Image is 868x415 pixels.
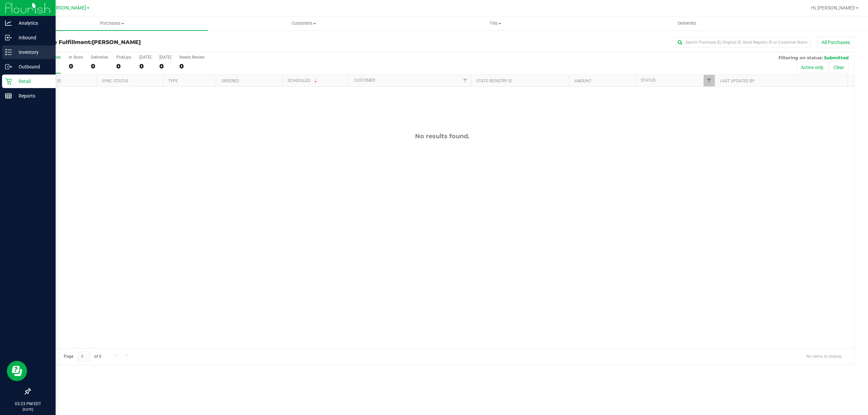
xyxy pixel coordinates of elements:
span: Hi, [PERSON_NAME]! [811,5,855,11]
div: 0 [69,62,83,70]
iframe: Resource center [7,361,27,381]
span: [PERSON_NAME] [49,5,86,11]
p: Reports [12,92,53,100]
div: 0 [179,62,204,70]
span: Deliveries [669,20,706,26]
a: State Registry ID [476,79,512,83]
a: Customer [354,78,375,83]
a: Customers [208,16,399,30]
a: Ordered [221,79,239,83]
a: Filter [704,75,715,86]
p: Retail [12,77,53,85]
inline-svg: Inventory [5,49,12,56]
div: Deliveries [91,55,108,60]
div: In Store [69,55,83,60]
span: Customers [208,20,399,26]
p: Inventory [12,48,53,56]
div: Needs Review [179,55,204,60]
p: [DATE] [3,407,53,412]
span: Purchases [16,20,208,26]
inline-svg: Retail [5,78,12,85]
span: [PERSON_NAME] [92,39,141,45]
inline-svg: Inbound [5,34,12,41]
a: Amount [574,79,591,83]
a: Deliveries [591,16,783,30]
div: [DATE] [159,55,171,60]
inline-svg: Reports [5,92,12,99]
span: Tills [400,20,591,26]
a: Status [641,78,655,83]
div: PickUps [116,55,131,60]
p: Inbound [12,34,53,42]
span: Submitted [824,55,849,60]
a: Purchases [16,16,208,30]
p: Outbound [12,63,53,71]
input: Search Purchase ID, Original ID, State Registry ID or Customer Name... [675,37,810,47]
a: Type [168,79,178,83]
p: 03:23 PM EDT [3,401,53,407]
a: Last Updated By [720,79,754,83]
span: Page of 0 [58,351,107,362]
button: Clear [829,62,849,73]
p: Analytics [12,19,53,27]
inline-svg: Analytics [5,20,12,26]
a: Tills [399,16,591,30]
inline-svg: Outbound [5,63,12,70]
a: Scheduled [288,78,318,83]
div: 0 [139,62,151,70]
span: No items to display [801,351,847,361]
button: All Purchases [817,37,854,48]
div: [DATE] [139,55,151,60]
div: 0 [91,62,108,70]
span: Filtering on status: [778,55,823,60]
div: No results found. [30,132,854,140]
div: 0 [116,62,131,70]
a: Filter [460,75,471,86]
a: Sync Status [102,79,128,83]
div: 0 [159,62,171,70]
h3: Purchase Fulfillment: [30,39,305,45]
button: Active only [796,62,828,73]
